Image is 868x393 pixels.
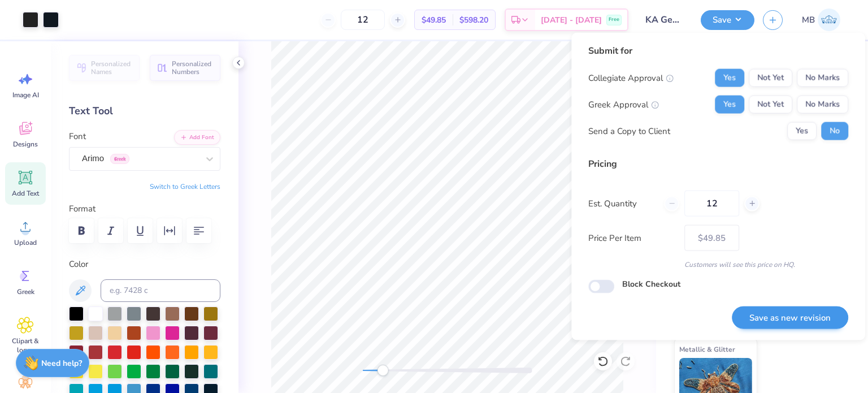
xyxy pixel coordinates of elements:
[787,122,817,140] button: Yes
[818,8,840,31] img: Marianne Bagtang
[797,69,848,87] button: No Marks
[797,96,848,114] button: No Marks
[749,96,792,114] button: Not Yet
[69,103,220,119] div: Text Tool
[150,55,220,81] button: Personalized Numbers
[69,130,86,143] label: Font
[609,16,619,24] span: Free
[422,14,446,26] span: $49.85
[684,191,739,217] input: – –
[14,238,37,247] span: Upload
[588,124,670,137] div: Send a Copy to Client
[588,157,848,171] div: Pricing
[7,336,44,355] span: Clipart & logos
[588,260,848,270] div: Customers will see this price on HQ.
[749,69,792,87] button: Not Yet
[622,278,680,290] label: Block Checkout
[588,71,674,84] div: Collegiate Approval
[732,306,848,329] button: Save as new revision
[802,14,815,27] span: MB
[821,122,848,140] button: No
[588,231,676,244] label: Price Per Item
[69,55,140,81] button: Personalized Names
[588,98,659,111] div: Greek Approval
[41,358,82,369] strong: Need help?
[715,69,744,87] button: Yes
[174,130,220,145] button: Add Font
[715,96,744,114] button: Yes
[701,10,754,30] button: Save
[541,14,602,26] span: [DATE] - [DATE]
[797,8,845,31] a: MB
[91,60,133,76] span: Personalized Names
[679,343,735,355] span: Metallic & Glitter
[459,14,488,26] span: $598.20
[341,10,385,30] input: – –
[12,189,39,198] span: Add Text
[13,140,38,149] span: Designs
[637,8,692,31] input: Untitled Design
[172,60,214,76] span: Personalized Numbers
[377,365,388,376] div: Accessibility label
[17,287,34,296] span: Greek
[588,197,656,210] label: Est. Quantity
[12,90,39,100] span: Image AI
[69,258,220,271] label: Color
[101,279,220,302] input: e.g. 7428 c
[150,182,220,191] button: Switch to Greek Letters
[588,44,848,58] div: Submit for
[69,202,220,215] label: Format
